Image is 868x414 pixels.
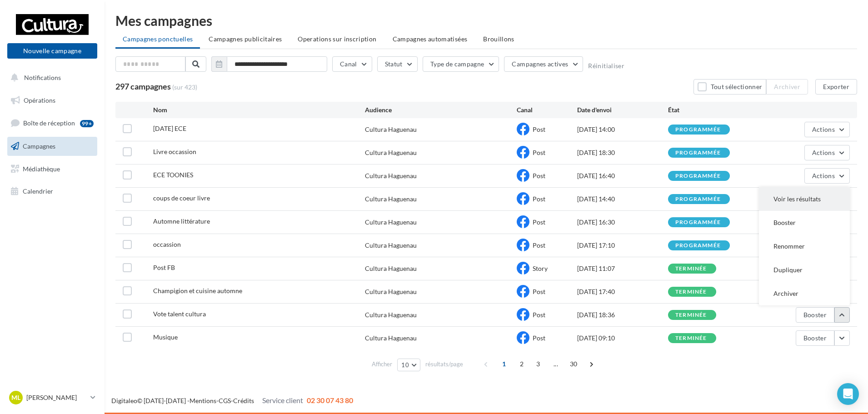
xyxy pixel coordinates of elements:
[796,307,834,323] button: Booster
[153,264,175,271] span: Post FB
[759,282,850,305] button: Archiver
[533,172,545,180] span: Post
[512,60,568,68] span: Campagnes actives
[812,125,835,133] span: Actions
[577,148,668,157] div: [DATE] 18:30
[577,334,668,343] div: [DATE] 09:10
[804,145,850,160] button: Actions
[668,105,759,115] div: État
[423,56,499,72] button: Type de campagne
[533,195,545,203] span: Post
[5,68,95,87] button: Notifications
[675,289,707,295] div: terminée
[425,360,463,369] span: résultats/page
[365,310,417,319] div: Cultura Haguenau
[533,264,548,272] span: Story
[365,105,516,115] div: Audience
[80,120,94,127] div: 99+
[153,125,186,132] span: Halloween ECE
[533,311,545,319] span: Post
[675,219,721,225] div: programmée
[115,81,171,91] span: 297 campagnes
[23,187,53,195] span: Calendrier
[24,74,61,81] span: Notifications
[533,218,545,226] span: Post
[577,125,668,134] div: [DATE] 14:00
[759,258,850,282] button: Dupliquer
[577,218,668,227] div: [DATE] 16:30
[577,287,668,296] div: [DATE] 17:40
[377,56,418,72] button: Statut
[23,142,55,150] span: Campagnes
[172,83,197,92] span: (sur 423)
[566,357,581,371] span: 30
[219,397,231,404] a: CGS
[153,171,193,179] span: ECE TOONIES
[577,105,668,115] div: Date d'envoi
[514,357,529,371] span: 2
[393,35,468,43] span: Campagnes automatisées
[111,397,353,404] span: © [DATE]-[DATE] - - -
[153,217,210,225] span: Automne littérature
[533,241,545,249] span: Post
[759,234,850,258] button: Renommer
[588,62,624,70] button: Réinitialiser
[111,397,137,404] a: Digitaleo
[804,122,850,137] button: Actions
[365,195,417,204] div: Cultura Haguenau
[577,195,668,204] div: [DATE] 14:40
[533,149,545,156] span: Post
[531,357,545,371] span: 3
[577,241,668,250] div: [DATE] 17:10
[5,160,99,179] a: Médiathèque
[209,35,282,43] span: Campagnes publicitaires
[153,333,178,341] span: Musique
[804,168,850,184] button: Actions
[577,310,668,319] div: [DATE] 18:36
[533,288,545,295] span: Post
[153,287,242,294] span: Champigion et cuisine automne
[115,14,857,27] div: Mes campagnes
[153,240,181,248] span: occassion
[675,266,707,272] div: terminée
[23,119,75,127] span: Boîte de réception
[262,396,303,404] span: Service client
[298,35,376,43] span: Operations sur inscription
[675,243,721,249] div: programmée
[675,127,721,133] div: programmée
[577,171,668,180] div: [DATE] 16:40
[365,264,417,273] div: Cultura Haguenau
[11,393,20,402] span: ML
[796,330,834,346] button: Booster
[837,383,859,405] div: Open Intercom Messenger
[332,56,372,72] button: Canal
[190,397,216,404] a: Mentions
[766,79,808,95] button: Archiver
[365,287,417,296] div: Cultura Haguenau
[153,105,365,115] div: Nom
[483,35,514,43] span: Brouillons
[7,389,97,406] a: ML [PERSON_NAME]
[759,211,850,234] button: Booster
[153,148,196,155] span: Livre occassion
[675,196,721,202] div: programmée
[397,359,420,371] button: 10
[693,79,766,95] button: Tout sélectionner
[533,334,545,342] span: Post
[5,91,99,110] a: Opérations
[5,182,99,201] a: Calendrier
[365,218,417,227] div: Cultura Haguenau
[675,312,707,318] div: terminée
[549,357,563,371] span: ...
[365,171,417,180] div: Cultura Haguenau
[675,335,707,341] div: terminée
[504,56,583,72] button: Campagnes actives
[233,397,254,404] a: Crédits
[24,96,55,104] span: Opérations
[533,125,545,133] span: Post
[153,194,210,202] span: coups de coeur livre
[365,334,417,343] div: Cultura Haguenau
[577,264,668,273] div: [DATE] 11:07
[497,357,511,371] span: 1
[7,43,97,59] button: Nouvelle campagne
